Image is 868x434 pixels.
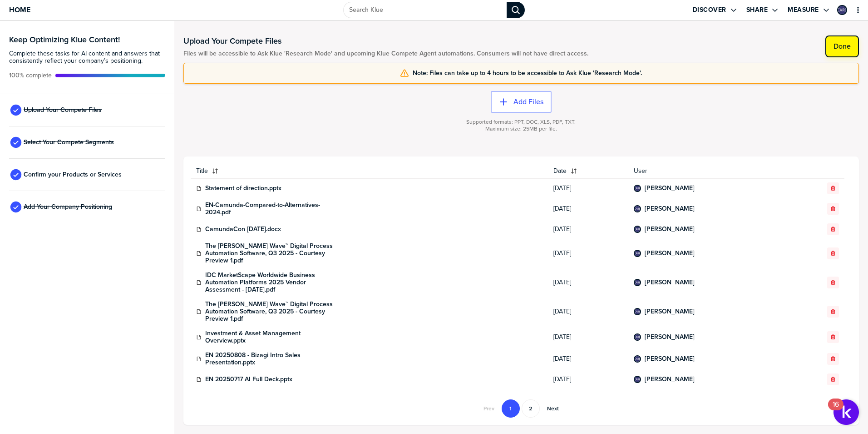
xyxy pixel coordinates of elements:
h3: Keep Optimizing Klue Content! [9,35,165,44]
span: Maximum size: 25MB per file. [485,126,557,132]
img: e7ada294ebefaa5c5230c13e7e537379-sml.png [838,6,846,14]
span: Date [553,167,567,175]
button: Date [548,164,628,178]
a: [PERSON_NAME] [645,185,695,192]
a: [PERSON_NAME] [645,250,695,257]
div: Camila Alejandra Rincon Carrillo [837,5,847,15]
span: Add Your Company Positioning [24,203,112,211]
a: [PERSON_NAME] [645,226,695,233]
img: e7ada294ebefaa5c5230c13e7e537379-sml.png [635,227,640,232]
div: 16 [833,404,839,416]
div: Camila Alejandra Rincon Carrillo [634,355,641,363]
a: CamundaCon [DATE].docx [205,226,281,233]
span: Title [196,167,208,175]
span: User [634,167,787,175]
span: Supported formats: PPT, DOC, XLS, PDF, TXT. [466,119,576,126]
a: [PERSON_NAME] [645,308,695,315]
div: Camila Alejandra Rincon Carrillo [634,333,641,341]
label: Measure [788,6,819,14]
div: Camila Alejandra Rincon Carrillo [634,279,641,286]
span: [DATE] [553,226,622,233]
a: Edit Profile [836,4,848,16]
span: Files will be accessible to Ask Klue 'Research Mode' and upcoming Klue Compete Agent automations.... [183,50,588,57]
a: EN 20250808 - Bizagi Intro Sales Presentation.pptx [205,352,341,366]
img: e7ada294ebefaa5c5230c13e7e537379-sml.png [635,309,640,314]
span: Select Your Compete Segments [24,139,114,146]
img: e7ada294ebefaa5c5230c13e7e537379-sml.png [635,280,640,285]
a: The [PERSON_NAME] Wave™ Digital Process Automation Software, Q3 2025 - Courtesy Preview 1.pdf [205,242,341,264]
span: Confirm your Products or Services [24,171,122,178]
div: Camila Alejandra Rincon Carrillo [634,226,641,233]
span: Home [9,6,30,14]
button: Add Files [491,91,552,113]
span: [DATE] [553,355,622,363]
img: e7ada294ebefaa5c5230c13e7e537379-sml.png [635,334,640,340]
button: Go to previous page [478,399,500,418]
span: Active [9,72,52,79]
span: [DATE] [553,205,622,212]
a: EN-Camunda-Compared-to-Alternatives-2024.pdf [205,202,341,216]
img: e7ada294ebefaa5c5230c13e7e537379-sml.png [635,251,640,256]
a: [PERSON_NAME] [645,376,695,383]
a: The [PERSON_NAME] Wave™ Digital Process Automation Software, Q3 2025 - Courtesy Preview 1.pdf [205,301,341,323]
span: [DATE] [553,376,622,383]
div: Camila Alejandra Rincon Carrillo [634,205,641,212]
button: Title [191,164,548,178]
span: [DATE] [553,185,622,192]
div: Camila Alejandra Rincon Carrillo [634,250,641,257]
a: [PERSON_NAME] [645,279,695,286]
img: e7ada294ebefaa5c5230c13e7e537379-sml.png [635,377,640,382]
button: Go to next page [542,399,564,418]
a: EN 20250717 AI Full Deck.pptx [205,376,292,383]
div: Camila Alejandra Rincon Carrillo [634,376,641,383]
a: Statement of direction.pptx [205,185,281,192]
a: [PERSON_NAME] [645,333,695,341]
h1: Upload Your Compete Files [183,35,588,46]
span: Note: Files can take up to 4 hours to be accessible to Ask Klue 'Research Mode'. [413,70,642,77]
img: e7ada294ebefaa5c5230c13e7e537379-sml.png [635,186,640,191]
span: [DATE] [553,250,622,257]
input: Search Klue [343,2,507,18]
nav: Pagination Navigation [477,399,565,418]
a: IDC MarketScape Worldwide Business Automation Platforms 2025 Vendor Assessment - [DATE].pdf [205,272,341,293]
label: Share [746,6,768,14]
label: Add Files [513,97,543,106]
span: [DATE] [553,308,622,315]
a: [PERSON_NAME] [645,205,695,212]
div: Camila Alejandra Rincon Carrillo [634,185,641,192]
button: Done [825,35,859,57]
div: Camila Alejandra Rincon Carrillo [634,308,641,315]
label: Done [833,42,851,51]
img: e7ada294ebefaa5c5230c13e7e537379-sml.png [635,206,640,212]
button: Go to page 2 [522,399,540,418]
span: [DATE] [553,333,622,341]
button: Open Resource Center, 16 new notifications [833,399,859,425]
label: Discover [693,6,726,14]
span: [DATE] [553,279,622,286]
a: [PERSON_NAME] [645,355,695,363]
span: Complete these tasks for AI content and answers that consistently reflect your company’s position... [9,50,165,65]
div: Search Klue [507,2,525,18]
a: Investment & Asset Management Overview.pptx [205,330,341,344]
span: Upload Your Compete Files [24,106,102,114]
img: e7ada294ebefaa5c5230c13e7e537379-sml.png [635,356,640,362]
